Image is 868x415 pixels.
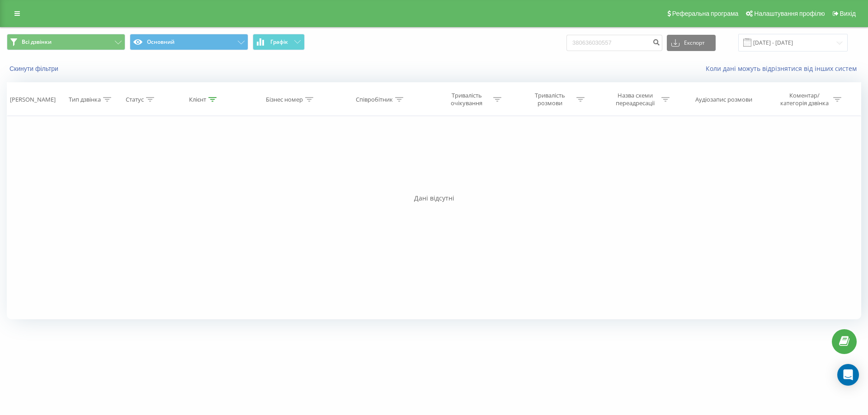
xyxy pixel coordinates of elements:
div: Співробітник [356,96,393,103]
span: Графік [270,39,288,45]
div: Бізнес номер [266,96,303,103]
div: Тривалість очікування [443,92,491,107]
span: Реферальна програма [672,10,739,17]
div: [PERSON_NAME] [10,96,56,103]
button: Основний [130,34,248,50]
button: Графік [253,34,305,50]
span: Всі дзвінки [22,38,52,46]
span: Налаштування профілю [754,10,825,17]
div: Тривалість розмови [526,92,574,107]
div: Аудіозапис розмови [695,96,752,103]
button: Скинути фільтри [7,65,63,73]
input: Пошук за номером [566,35,662,51]
div: Коментар/категорія дзвінка [778,92,831,107]
div: Тип дзвінка [69,96,101,103]
div: Назва схеми переадресації [611,92,659,107]
span: Вихід [840,10,856,17]
div: Клієнт [189,96,206,103]
a: Коли дані можуть відрізнятися вiд інших систем [706,64,861,73]
div: Статус [126,96,144,103]
div: Open Intercom Messenger [837,364,859,386]
div: Дані відсутні [7,194,861,203]
button: Всі дзвінки [7,34,125,50]
button: Експорт [667,35,716,51]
